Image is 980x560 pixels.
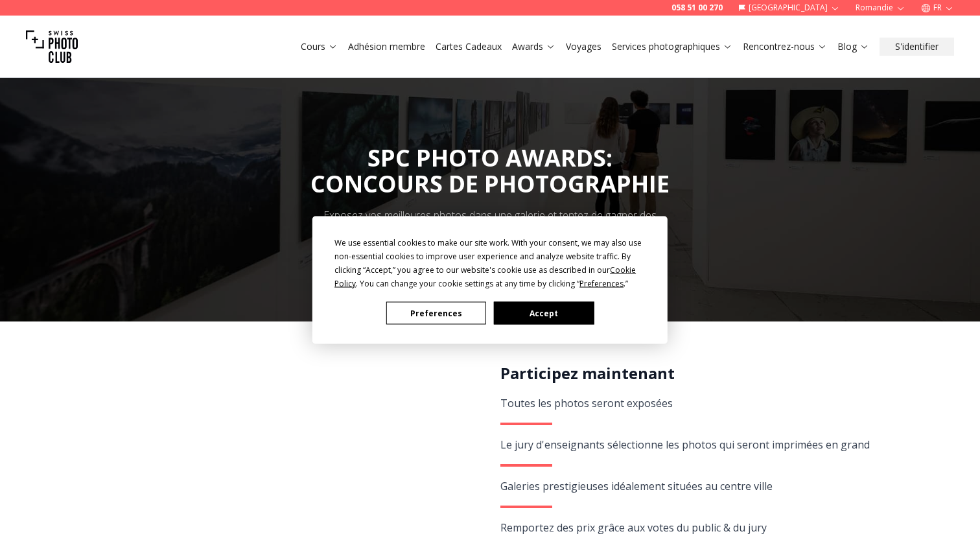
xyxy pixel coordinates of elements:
[334,236,646,290] div: We use essential cookies to make our site work. With your consent, we may also use non-essential ...
[494,302,594,325] button: Accept
[386,302,486,325] button: Preferences
[334,264,636,289] span: Cookie Policy
[312,216,668,344] div: Cookie Consent Prompt
[579,278,624,289] span: Preferences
